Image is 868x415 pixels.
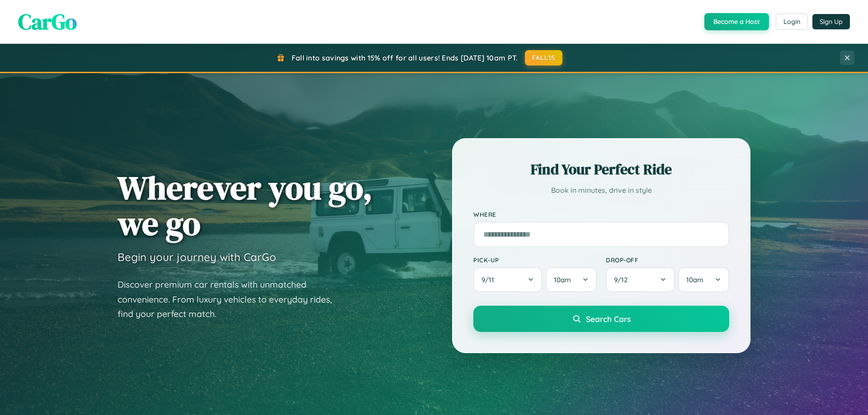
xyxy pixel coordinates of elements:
[678,267,729,292] button: 10am
[554,275,571,284] span: 10am
[481,275,499,284] span: 9 / 11
[473,306,729,332] button: Search Cars
[18,7,77,37] span: CarGo
[473,256,597,264] label: Pick-up
[118,277,344,322] p: Discover premium car rentals with unmatched convenience. From luxury vehicles to everyday rides, ...
[473,210,729,218] label: Where
[473,184,729,197] p: Book in minutes, drive in style
[606,256,729,264] label: Drop-off
[292,53,518,62] span: Fall into savings with 15% off for all users! Ends [DATE] 10am PT.
[118,250,276,264] h3: Begin your journey with CarGo
[812,14,850,29] button: Sign Up
[704,13,769,30] button: Become a Host
[606,267,675,292] button: 9/12
[118,170,373,241] h1: Wherever you go, we go
[473,267,542,292] button: 9/11
[586,314,631,324] span: Search Cars
[473,159,729,179] h2: Find Your Perfect Ride
[686,275,703,284] span: 10am
[525,50,563,65] button: FALL15
[776,14,808,30] button: Login
[614,275,632,284] span: 9 / 12
[546,267,597,292] button: 10am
